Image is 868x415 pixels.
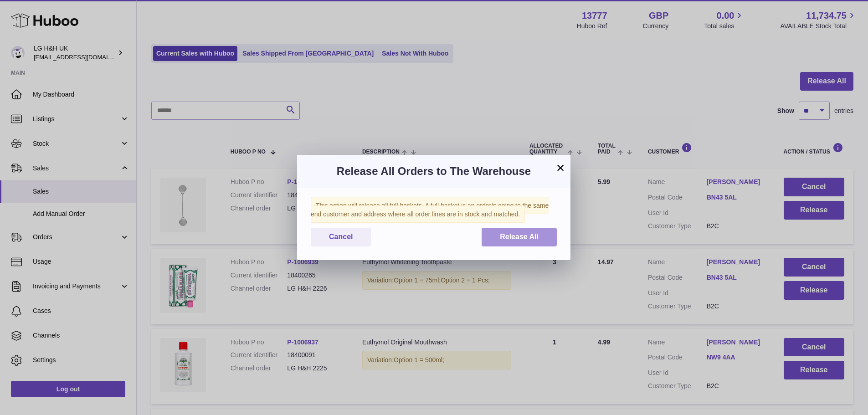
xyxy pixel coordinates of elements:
span: This action will release all full baskets. A full basket is an order/s going to the same end cust... [311,197,549,223]
button: × [555,162,566,173]
button: Release All [482,228,557,246]
h3: Release All Orders to The Warehouse [311,164,557,179]
span: Cancel [329,233,353,241]
button: Cancel [311,228,371,246]
span: Release All [500,233,539,241]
